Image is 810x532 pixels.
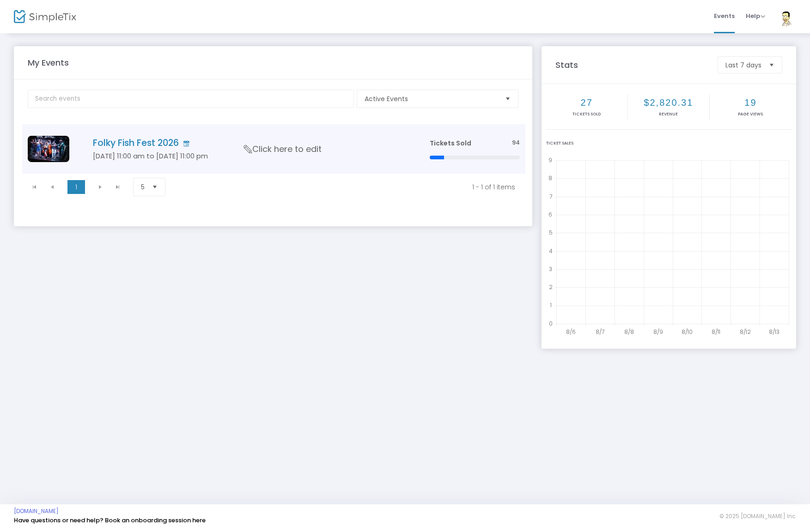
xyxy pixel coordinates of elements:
[719,513,796,520] span: © 2025 [DOMAIN_NAME] Inc.
[512,139,520,147] span: 94
[682,328,693,336] text: 8/10
[67,180,85,194] span: Page 1
[711,97,791,108] h2: 19
[549,229,553,236] text: 5
[547,97,627,108] h2: 27
[629,111,708,118] p: Revenue
[548,156,552,164] text: 9
[549,265,552,273] text: 3
[22,124,525,174] div: Data table
[740,328,751,336] text: 8/12
[566,328,576,336] text: 8/6
[653,328,663,336] text: 8/9
[28,90,354,108] input: Search events
[624,328,634,336] text: 8/8
[93,138,402,148] h4: Folky Fish Fest 2026
[244,143,322,155] span: Click here to edit
[547,111,627,118] p: Tickets sold
[365,94,498,103] span: Active Events
[148,178,161,196] button: Select
[546,140,792,147] div: Ticket Sales
[549,247,553,254] text: 4
[765,57,778,73] button: Select
[551,59,713,71] m-panel-title: Stats
[769,328,780,336] text: 8/13
[501,90,514,108] button: Select
[746,12,765,20] span: Help
[629,97,708,108] h2: $2,820.31
[430,139,471,148] span: Tickets Sold
[550,301,552,309] text: 1
[14,508,59,515] a: [DOMAIN_NAME]
[549,320,553,327] text: 0
[93,152,402,160] h5: [DATE] 11:00 am to [DATE] 11:00 pm
[549,192,552,200] text: 7
[28,136,69,162] img: Debutants-1-scaled.jpg
[714,4,735,28] span: Events
[548,211,552,218] text: 6
[725,60,761,70] span: Last 7 days
[548,174,552,182] text: 8
[711,328,720,336] text: 8/11
[141,182,145,192] span: 5
[182,182,516,192] kendo-pager-info: 1 - 1 of 1 items
[23,56,523,69] m-panel-title: My Events
[549,283,553,291] text: 2
[711,111,791,118] p: Page Views
[595,328,604,336] text: 8/7
[14,516,206,525] a: Have questions or need help? Book an onboarding session here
